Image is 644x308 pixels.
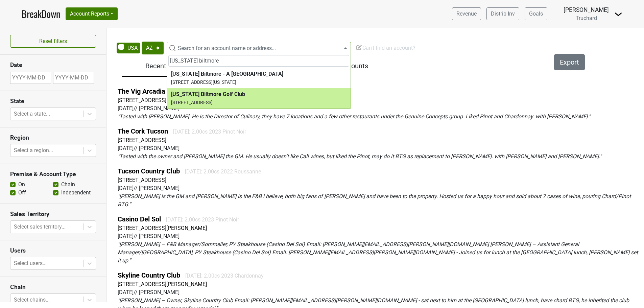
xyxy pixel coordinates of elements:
[185,273,264,279] span: [DATE]: 2.00cs 2023 Chardonnay
[118,144,641,152] div: [DATE] // [PERSON_NAME]
[10,247,96,254] h3: Users
[614,10,622,18] img: Dropdown Menu
[10,211,96,218] h3: Sales Territory
[10,284,96,291] h3: Chain
[18,189,26,197] label: Off
[356,44,362,51] img: Edit
[61,181,75,189] label: Chain
[185,168,261,175] span: [DATE]: 2.00cs 2022 Roussanne
[452,7,481,20] a: Revenue
[118,97,166,103] a: [STREET_ADDRESS]
[118,153,601,160] em: " Tasted with the owner and [PERSON_NAME] the GM. He usually doesn't like Cali wines, but liked t...
[66,7,118,20] button: Account Reports
[118,193,631,208] em: " [PERSON_NAME] is the GM and [PERSON_NAME] is the F&B i believe, both big fans of [PERSON_NAME] ...
[118,113,590,120] em: " Tasted with [PERSON_NAME]. He is the Director of Culinary, they have 7 locations and a few othe...
[118,177,166,183] a: [STREET_ADDRESS]
[171,71,283,77] b: [US_STATE] Biltmore - A [GEOGRAPHIC_DATA]
[356,45,415,51] span: Can't find an account?
[576,15,597,21] span: Truchard
[486,7,519,20] a: Distrib Inv
[10,134,96,141] h3: Region
[564,5,609,14] div: [PERSON_NAME]
[554,54,585,70] button: Export
[125,62,207,70] h5: Recent Notes
[173,128,246,135] span: [DATE]: 2.00cs 2023 Pinot Noir
[171,91,245,97] b: [US_STATE] Biltmore Golf Club
[118,281,207,287] a: [STREET_ADDRESS][PERSON_NAME]
[118,241,638,264] em: " [PERSON_NAME] – F&B Manager/Sommelier, PY Steakhouse (Casino Del Sol) Email: [PERSON_NAME][EMAI...
[118,127,168,135] a: The Cork Tucson
[53,72,94,84] input: YYYY-MM-DD
[171,100,213,105] small: [STREET_ADDRESS]
[118,184,641,192] div: [DATE] // [PERSON_NAME]
[118,225,207,231] a: [STREET_ADDRESS][PERSON_NAME]
[118,167,180,175] a: Tucson Country Club
[118,104,641,113] div: [DATE] // [PERSON_NAME]
[10,62,96,69] h3: Date
[178,45,276,51] span: Search for an account name or address...
[22,7,60,21] a: BreakDown
[118,137,166,143] a: [STREET_ADDRESS]
[61,189,91,197] label: Independent
[525,7,547,20] a: Goals
[10,72,51,84] input: YYYY-MM-DD
[118,288,641,297] div: [DATE] // [PERSON_NAME]
[118,215,161,223] a: Casino Del Sol
[171,79,236,85] small: [STREET_ADDRESS][US_STATE]
[166,216,239,223] span: [DATE]: 2.00cs 2023 Pinot Noir
[118,232,641,240] div: [DATE] // [PERSON_NAME]
[10,35,96,48] button: Reset filters
[118,87,165,95] a: The Vig Arcadia
[10,98,96,105] h3: State
[10,171,96,178] h3: Premise & Account Type
[18,181,25,189] label: On
[118,271,180,279] a: Skyline Country Club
